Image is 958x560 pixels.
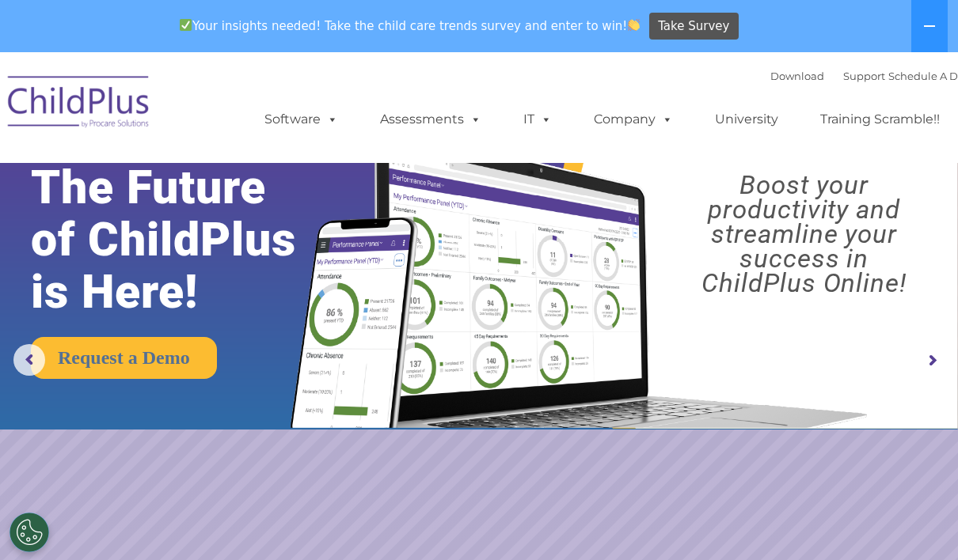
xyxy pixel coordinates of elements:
img: ✅ [180,19,192,31]
a: Download [770,70,824,82]
span: Take Survey [658,13,729,40]
span: Your insights needed! Take the child care trends survey and enter to win! [173,10,647,41]
rs-layer: The Future of ChildPlus is Here! [31,161,336,318]
a: Support [843,70,885,82]
a: Training Scramble!! [804,104,956,135]
img: 👏 [628,19,640,31]
rs-layer: Boost your productivity and streamline your success in ChildPlus Online! [662,172,946,295]
a: Request a Demo [31,337,217,379]
a: Take Survey [649,13,739,40]
a: IT [508,104,568,135]
a: Assessments [364,104,497,135]
button: Cookies Settings [10,513,49,552]
a: University [699,104,794,135]
a: Software [249,104,354,135]
a: Company [578,104,689,135]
